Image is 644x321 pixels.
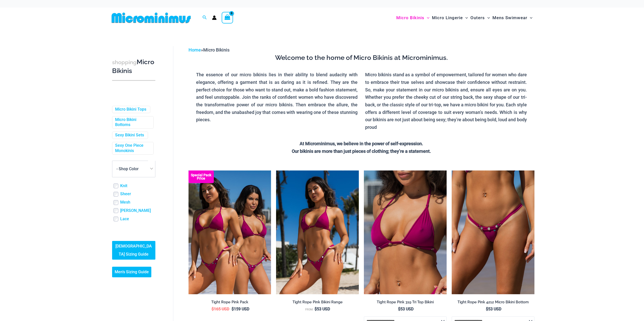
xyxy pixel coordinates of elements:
[364,170,447,294] a: Tight Rope Pink 319 Top 01Tight Rope Pink 319 Top 4228 Thong 06Tight Rope Pink 319 Top 4228 Thong 06
[315,307,317,311] span: $
[189,170,271,294] img: Collection Pack F
[232,307,234,311] span: $
[112,59,137,65] span: shopping
[276,170,359,294] a: Tight Rope Pink 319 Top 4228 Thong 05Tight Rope Pink 319 Top 4228 Thong 06Tight Rope Pink 319 Top...
[120,216,129,222] a: Lace
[527,11,532,24] span: Menu Toggle
[212,307,229,311] bdi: 165 USD
[491,10,534,26] a: Mens SwimwearMenu ToggleMenu Toggle
[398,307,413,311] bdi: 53 USD
[305,308,313,311] span: From:
[196,71,358,124] p: The essence of our micro bikinis lies in their ability to blend audacity with elegance, offering ...
[115,107,146,112] a: Micro Bikini Tops
[486,307,488,311] span: $
[189,300,271,305] h2: Tight Rope Pink Pack
[112,267,151,277] a: Men’s Sizing Guide
[394,9,535,26] nav: Site Navigation
[492,11,527,24] span: Mens Swimwear
[115,133,144,138] a: Sexy Bikini Sets
[486,307,501,311] bdi: 53 USD
[424,11,429,24] span: Menu Toggle
[452,170,534,294] img: Tight Rope Pink 319 4212 Micro 01
[120,191,131,197] a: Sheer
[112,161,155,177] span: - Shop Color
[116,166,139,171] span: - Shop Color
[202,15,207,21] a: Search icon link
[431,10,469,26] a: Micro LingerieMenu ToggleMenu Toggle
[112,161,155,177] span: - Shop Color
[189,300,271,306] a: Tight Rope Pink Pack
[276,300,359,306] a: Tight Rope Pink Bikini Range
[300,141,423,146] strong: At Microminimus, we believe in the power of self-expression.
[276,170,359,294] img: Tight Rope Pink 319 Top 4228 Thong 05
[485,11,490,24] span: Menu Toggle
[469,10,491,26] a: OutersMenu ToggleMenu Toggle
[364,300,447,306] a: Tight Rope Pink 319 Tri Top Bikini
[212,15,217,20] a: Account icon link
[452,170,534,294] a: Tight Rope Pink 319 4212 Micro 01Tight Rope Pink 319 4212 Micro 02Tight Rope Pink 319 4212 Micro 02
[112,241,155,260] a: [DEMOGRAPHIC_DATA] Sizing Guide
[452,300,534,306] a: Tight Rope Pink 4212 Micro Bikini Bottom
[432,11,463,24] span: Micro Lingerie
[115,143,150,154] a: Sexy One Piece Monokinis
[292,149,431,154] strong: Our bikinis are more than just pieces of clothing; they’re a statement.
[120,208,151,213] a: [PERSON_NAME]
[112,58,155,75] h3: Micro Bikinis
[192,54,531,62] h3: Welcome to the home of Micro Bikinis at Microminimus.
[110,12,193,23] img: MM SHOP LOGO FLAT
[452,300,534,305] h2: Tight Rope Pink 4212 Micro Bikini Bottom
[120,200,130,205] a: Mesh
[120,183,127,189] a: Knit
[232,307,249,311] bdi: 159 USD
[396,11,424,24] span: Micro Bikinis
[364,300,447,305] h2: Tight Rope Pink 319 Tri Top Bikini
[189,170,271,294] a: Collection Pack F Collection Pack B (3)Collection Pack B (3)
[395,10,431,26] a: Micro BikinisMenu ToggleMenu Toggle
[364,170,447,294] img: Tight Rope Pink 319 Top 01
[276,300,359,305] h2: Tight Rope Pink Bikini Range
[222,12,233,23] a: View Shopping Cart, empty
[203,47,230,53] span: Micro Bikinis
[115,117,150,128] a: Micro Bikini Bottoms
[463,11,468,24] span: Menu Toggle
[189,47,201,53] a: Home
[315,307,330,311] bdi: 53 USD
[365,71,527,131] p: Micro bikinis stand as a symbol of empowerment, tailored for women who dare to embrace their true...
[189,47,230,53] span: »
[398,307,400,311] span: $
[189,174,214,180] b: Special Pack Price
[470,11,485,24] span: Outers
[212,307,214,311] span: $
